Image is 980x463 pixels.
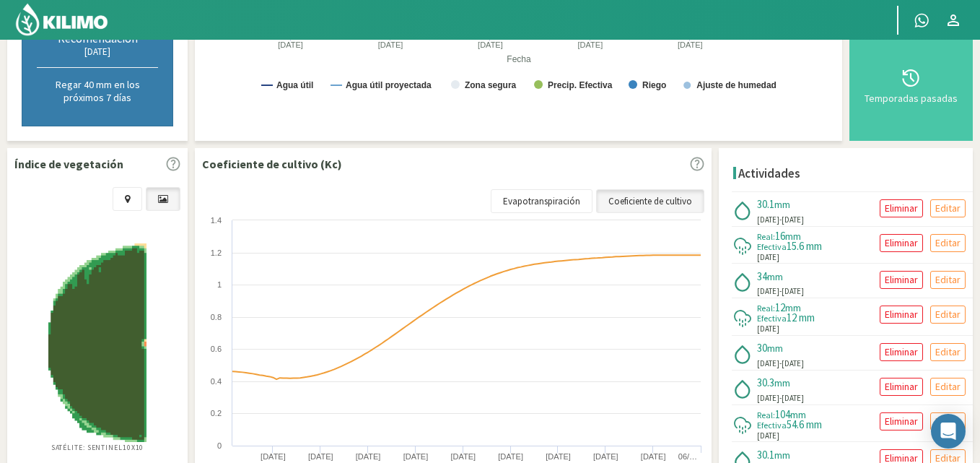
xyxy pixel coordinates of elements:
button: Eliminar [880,412,923,430]
text: 0.6 [211,345,222,353]
text: [DATE] [498,452,523,461]
text: 0.2 [211,409,222,417]
span: - [779,358,782,368]
text: [DATE] [403,452,429,461]
span: mm [774,198,790,211]
span: [DATE] [757,323,779,335]
span: Efectiva [757,241,787,252]
a: Evapotranspiración [491,189,592,214]
span: 30.3 [757,376,774,389]
h4: Actividades [738,167,800,181]
span: Efectiva [757,420,787,430]
span: [DATE] [782,215,804,225]
p: Editar [935,200,961,217]
text: Ajuste de humedad [696,80,776,90]
img: Kilimo [14,2,109,37]
text: [DATE] [678,40,703,49]
span: mm [790,408,806,421]
span: mm [785,301,801,314]
text: 0.8 [211,313,222,321]
p: Editar [935,344,961,360]
button: Editar [930,343,966,361]
span: 104 [775,407,790,421]
text: [DATE] [578,40,603,49]
p: Editar [935,235,961,251]
text: [DATE] [450,452,476,461]
button: Eliminar [880,306,923,324]
text: [DATE] [378,40,403,49]
span: - [779,286,782,296]
div: Temporadas pasadas [861,93,961,103]
span: - [779,215,782,225]
text: Agua útil [276,80,313,90]
p: Eliminar [885,306,918,323]
p: Editar [935,306,961,323]
text: [DATE] [261,452,286,461]
p: Coeficiente de cultivo (Kc) [202,155,342,173]
span: 15.6 mm [787,239,822,253]
span: Real: [757,303,775,313]
button: Editar [930,378,966,396]
text: Precip. Efectiva [548,80,613,90]
span: - [779,393,782,403]
button: Eliminar [880,343,923,361]
text: Fecha [507,54,531,64]
button: Editar [930,234,966,252]
span: 12 [775,300,785,314]
a: Coeficiente de cultivo [596,189,704,214]
p: Eliminar [885,272,918,288]
p: Eliminar [885,235,918,251]
text: Riego [642,80,666,90]
button: Temporadas pasadas [857,37,966,134]
span: [DATE] [782,358,804,368]
span: [DATE] [757,285,779,298]
span: [DATE] [782,393,804,403]
text: [DATE] [278,40,303,49]
p: Eliminar [885,344,918,360]
text: [DATE] [546,452,571,461]
button: Eliminar [880,234,923,252]
span: 12 mm [787,311,815,324]
span: 30.1 [757,448,774,462]
text: 06/… [678,452,697,461]
span: [DATE] [757,392,779,404]
p: Eliminar [885,378,918,395]
button: Editar [930,271,966,289]
span: 30 [757,341,767,355]
span: 30.1 [757,197,774,211]
button: Eliminar [880,271,923,289]
button: Editar [930,412,966,430]
text: 0 [217,441,222,450]
text: [DATE] [356,452,381,461]
span: mm [774,449,790,462]
button: Editar [930,199,966,217]
span: mm [785,230,801,243]
span: 16 [775,229,785,243]
button: Eliminar [880,199,923,217]
text: 1.4 [211,216,222,225]
span: mm [774,376,790,389]
span: mm [767,342,783,355]
p: Editar [935,413,961,430]
text: [DATE] [478,40,503,49]
text: [DATE] [641,452,666,461]
span: [DATE] [757,430,779,442]
button: Editar [930,306,966,324]
p: Eliminar [885,413,918,430]
span: Real: [757,410,775,420]
span: [DATE] [757,251,779,264]
span: 10X10 [123,443,144,452]
span: [DATE] [782,286,804,296]
text: [DATE] [593,452,618,461]
p: Editar [935,272,961,288]
span: Efectiva [757,313,787,324]
span: 34 [757,269,767,283]
span: [DATE] [757,358,779,370]
p: Editar [935,378,961,395]
p: Eliminar [885,200,918,217]
text: 1.2 [211,248,222,257]
text: 1 [217,280,222,289]
span: 54.6 mm [787,417,822,431]
p: Satélite: Sentinel [51,442,144,453]
img: 48db98dd-da58-48ba-bec3-2a9f2f8cd820_-_sentinel_-_2025-10-05.png [48,243,146,442]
